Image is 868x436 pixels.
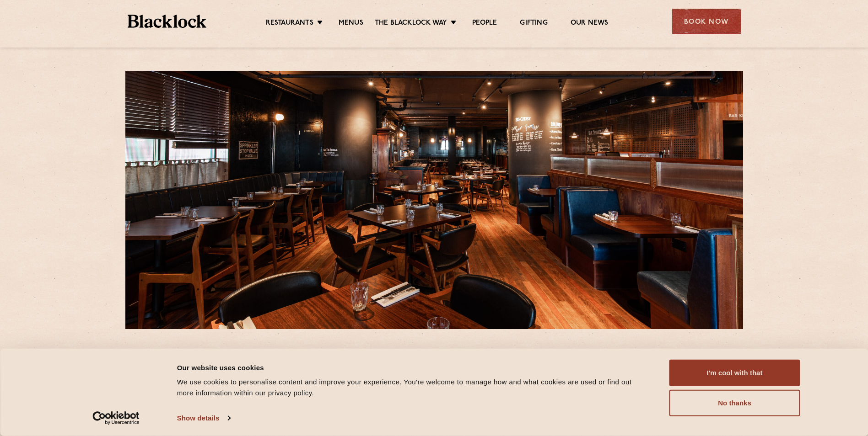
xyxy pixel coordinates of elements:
div: Our website uses cookies [177,362,649,373]
div: Book Now [672,9,741,34]
button: I'm cool with that [669,360,800,386]
a: Show details [177,411,230,425]
a: Menus [339,19,363,29]
img: BL_Textured_Logo-footer-cropped.svg [128,15,207,28]
a: Restaurants [266,19,313,29]
a: The Blacklock Way [375,19,447,29]
button: No thanks [669,390,800,416]
a: People [472,19,497,29]
div: We use cookies to personalise content and improve your experience. You're welcome to manage how a... [177,377,649,399]
a: Our News [571,19,609,29]
a: Gifting [520,19,547,29]
a: Usercentrics Cookiebot - opens in a new window [76,411,156,425]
